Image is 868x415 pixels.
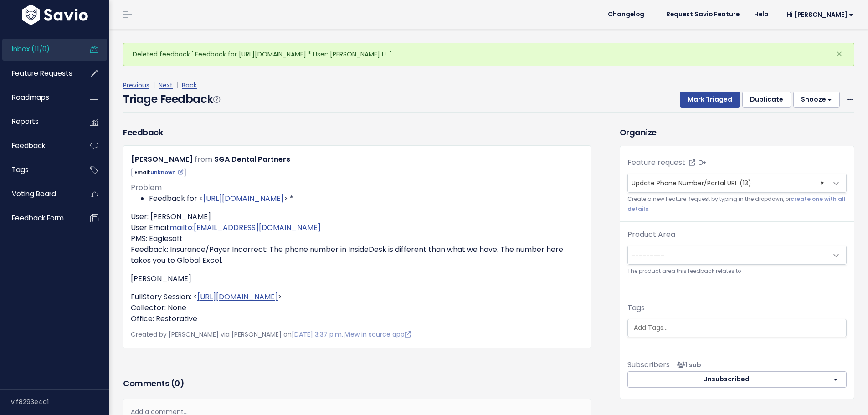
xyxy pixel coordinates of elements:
[123,126,163,138] h3: Feedback
[2,159,76,180] a: Tags
[659,8,747,21] a: Request Savio Feature
[131,211,583,266] p: User: [PERSON_NAME] User Email: PMS: Eaglesoft Feedback: Insurance/Payer Incorrect: The phone num...
[627,195,846,212] a: create one with all details
[182,81,197,90] a: Back
[620,126,854,138] h3: Organize
[169,222,321,233] a: mailto:[EMAIL_ADDRESS][DOMAIN_NAME]
[20,5,90,25] img: logo-white.9d6f32f41409.svg
[195,154,212,164] span: from
[827,43,852,65] button: Close
[2,63,76,84] a: Feature Requests
[632,251,664,260] span: ---------
[12,92,49,102] span: Roadmaps
[12,117,39,126] span: Reports
[2,135,76,156] a: Feedback
[131,182,162,193] span: Problem
[12,44,50,54] span: Inbox (11/0)
[123,377,591,390] h3: Comments ( )
[2,87,76,108] a: Roadmaps
[151,81,157,90] span: |
[12,213,64,223] span: Feedback form
[292,330,343,339] a: [DATE] 3:37 p.m.
[627,371,825,388] button: Unsubscribed
[628,174,828,192] span: Update Phone Number/Portal URL (13)
[123,81,149,90] a: Previous
[12,165,29,174] span: Tags
[149,193,583,204] li: Feedback for < > *
[175,81,180,90] span: |
[627,359,670,370] span: Subscribers
[820,174,824,192] span: ×
[747,8,776,21] a: Help
[131,273,583,284] p: [PERSON_NAME]
[608,11,644,18] span: Changelog
[159,81,173,90] a: Next
[742,92,791,108] button: Duplicate
[12,189,56,199] span: Voting Board
[131,292,583,324] p: FullStory Session: < > Collector: None Office: Restorative
[627,174,847,193] span: Update Phone Number/Portal URL (13)
[673,360,701,369] span: <p><strong>Subscribers</strong><br><br> - Ilkay Kucuk<br> </p>
[203,193,284,204] a: [URL][DOMAIN_NAME]
[12,141,45,150] span: Feedback
[786,11,853,18] span: Hi [PERSON_NAME]
[776,8,861,22] a: Hi [PERSON_NAME]
[627,229,675,240] label: Product Area
[2,208,76,229] a: Feedback form
[11,390,109,414] div: v.f8293e4a1
[627,266,847,276] small: The product area this feedback relates to
[175,378,180,389] span: 0
[123,43,854,66] div: Deleted feedback ' Feedback for [URL][DOMAIN_NAME] * User: [PERSON_NAME] U…'
[627,157,685,168] label: Feature request
[131,330,411,339] span: Created by [PERSON_NAME] via [PERSON_NAME] on |
[131,154,193,164] a: [PERSON_NAME]
[630,323,850,333] input: Add Tags...
[680,92,740,108] button: Mark Triaged
[2,111,76,132] a: Reports
[197,292,278,302] a: [URL][DOMAIN_NAME]
[150,169,183,176] a: Unknown
[836,46,842,61] span: ×
[123,91,220,108] h4: Triage Feedback
[2,39,76,60] a: Inbox (11/0)
[793,92,840,108] button: Snooze
[345,330,411,339] a: View in source app
[131,168,186,177] span: Email:
[627,302,645,313] label: Tags
[2,184,76,205] a: Voting Board
[627,195,847,214] small: Create a new Feature Request by typing in the dropdown, or .
[12,68,72,78] span: Feature Requests
[632,179,751,188] span: Update Phone Number/Portal URL (13)
[214,154,290,164] a: SGA Dental Partners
